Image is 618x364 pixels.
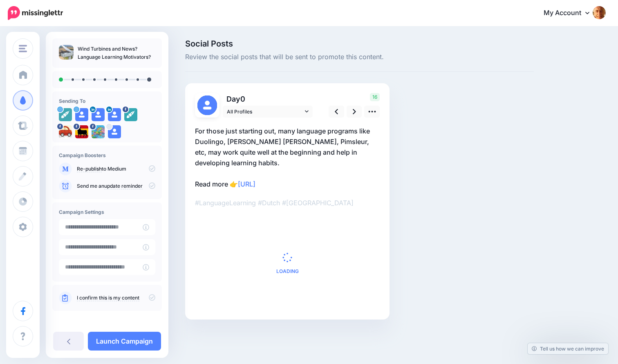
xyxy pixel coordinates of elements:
img: 3QRENwO7-6433.png [59,108,72,121]
a: I confirm this is my content [77,295,139,301]
p: #LanguageLearning #Dutch #[GEOGRAPHIC_DATA] [195,198,380,208]
a: update reminder [104,183,143,189]
img: 10614166_718451524877486_7760200140097214837_n-bsa19139.jpg [59,125,72,138]
span: Review the social posts that will be sent to promote this content. [185,52,534,62]
span: Social Posts [185,40,534,48]
img: menu.png [19,45,27,52]
img: user_default_image.png [92,108,105,121]
img: 45483024_280040432630084_1632232437431926784_n-bsa52549.jpg [75,125,88,138]
h4: Sending To [59,98,155,104]
p: to Medium [77,165,155,173]
a: [URL] [238,180,255,188]
p: Day [223,93,314,105]
img: user_default_image.png [108,125,121,138]
img: user_default_image.png [197,95,217,115]
img: Missinglettr [8,6,63,20]
a: All Profiles [223,106,313,118]
a: Tell us how we can improve [528,343,608,354]
span: 16 [370,93,380,101]
p: For those just starting out, many language programs like Duolingo, [PERSON_NAME] [PERSON_NAME], P... [195,126,380,189]
span: 0 [240,95,245,103]
a: Re-publish [77,166,102,172]
img: user_default_image.png [75,108,88,121]
img: 53522415_2267729733315979_4423023317888270336_n-bsa59088.jpg [92,125,105,138]
p: Wind Turbines and News? Language Learning Motivators? [78,45,155,61]
img: 11698426_853552364713931_8728223487064899428_n-bsa12434.png [124,108,137,121]
h4: Campaign Boosters [59,152,155,158]
p: Send me an [77,182,155,190]
a: My Account [535,3,606,23]
div: Loading [276,253,299,274]
span: All Profiles [227,107,303,116]
h4: Campaign Settings [59,209,155,215]
img: a79630d93c1a2b200dc86bbafb8cf282_thumb.jpg [59,45,74,60]
img: user_default_image.png [108,108,121,121]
